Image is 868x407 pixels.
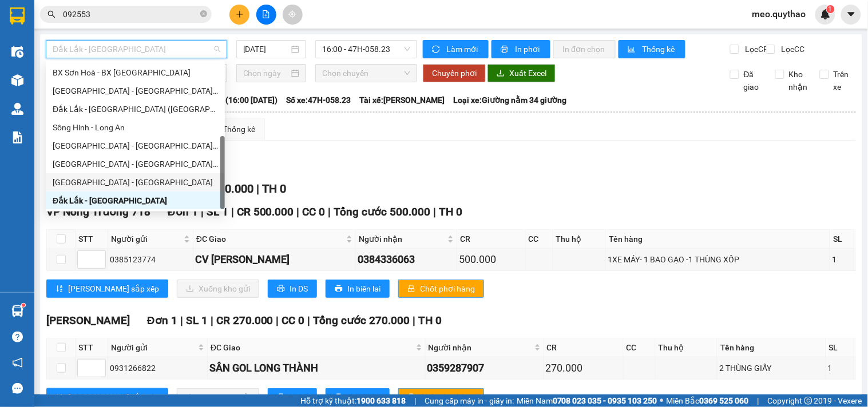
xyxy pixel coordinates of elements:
[209,360,423,376] div: SÂN GOL LONG THÀNH
[427,360,542,376] div: 0359287907
[628,45,637,54] span: bar-chart
[53,139,218,152] div: [GEOGRAPHIC_DATA] - [GEOGRAPHIC_DATA] ([GEOGRAPHIC_DATA])
[200,9,207,20] span: close-circle
[56,393,64,402] span: sort-ascending
[439,205,463,218] span: TH 0
[282,314,305,327] span: CC 0
[784,68,812,93] span: Kho nhận
[11,131,23,143] img: solution-icon
[334,205,431,218] span: Tổng cước 500.000
[846,9,857,19] span: caret-down
[76,338,108,357] th: STT
[326,388,390,406] button: printerIn biên lai
[46,137,225,155] div: Sài Gòn - Đắk Lắk (BXMT)
[407,285,415,294] span: lock
[515,43,541,55] span: In phơi
[46,155,225,173] div: Sài Gòn - Đắk Lắk (BXMT - BXMĐ cũ)
[53,103,218,115] div: Đắk Lắk - [GEOGRAPHIC_DATA] ([GEOGRAPHIC_DATA] mới)
[347,282,381,295] span: In biên lai
[322,41,410,58] span: 16:00 - 47H-058.23
[46,100,225,118] div: Đắk Lắk - Sài Gòn (BXMĐ mới)
[207,205,228,218] span: SL 1
[290,282,308,295] span: In DS
[398,388,484,406] button: lockChốt phơi hàng
[177,388,259,406] button: downloadXuống kho gửi
[243,43,290,55] input: 13/10/2025
[211,314,213,327] span: |
[186,314,208,327] span: SL 1
[12,357,23,368] span: notification
[553,230,607,249] th: Thu hộ
[667,394,749,407] span: Miền Bắc
[335,285,343,294] span: printer
[718,338,826,357] th: Tên hàng
[53,176,218,189] div: [GEOGRAPHIC_DATA] - [GEOGRAPHIC_DATA]
[832,253,854,266] div: 1
[237,205,294,218] span: CR 500.000
[359,233,445,245] span: Người nhận
[358,252,455,268] div: 0384336063
[288,10,296,18] span: aim
[229,5,249,25] button: plus
[544,338,624,357] th: CR
[256,5,276,25] button: file-add
[12,383,23,394] span: message
[660,398,664,403] span: ⚪️
[420,282,475,295] span: Chốt phơi hàng
[407,393,415,402] span: lock
[11,305,23,317] img: warehouse-icon
[10,7,25,25] img: logo-vxr
[828,362,854,374] div: 1
[46,205,150,218] span: VP Nông Trường 718
[429,341,532,354] span: Người nhận
[826,338,856,357] th: SL
[201,205,204,218] span: |
[608,253,828,266] div: 1XE MÁY- 1 BAO GẠO -1 THÙNG XỐP
[11,103,23,115] img: warehouse-icon
[553,40,616,58] button: In đơn chọn
[829,68,857,93] span: Trên xe
[53,194,218,207] div: Đắk Lắk - [GEOGRAPHIC_DATA]
[268,280,317,298] button: printerIn DS
[11,74,23,86] img: warehouse-icon
[46,280,168,298] button: sort-ascending[PERSON_NAME] sắp xếp
[110,362,205,374] div: 0931266822
[168,205,198,218] span: Đơn 1
[743,7,815,21] span: meo.quythao
[68,282,159,295] span: [PERSON_NAME] sắp xếp
[268,388,317,406] button: printerIn DS
[434,205,437,218] span: |
[642,43,676,55] span: Thống kê
[47,10,56,18] span: search
[821,9,831,19] img: icon-new-feature
[758,394,759,407] span: |
[359,94,445,106] span: Tài xế: [PERSON_NAME]
[423,40,489,58] button: syncLàm mới
[827,5,835,13] sup: 1
[290,391,308,404] span: In DS
[177,280,259,298] button: downloadXuống kho gửi
[56,285,64,294] span: sort-ascending
[526,230,553,249] th: CC
[53,121,218,134] div: Sông Hinh - Long An
[262,182,286,195] span: TH 0
[487,64,556,82] button: downloadXuất Excel
[497,69,505,78] span: download
[420,391,475,404] span: Chốt phơi hàng
[777,43,807,55] span: Lọc CC
[457,230,525,249] th: CR
[297,205,300,218] span: |
[12,332,23,342] span: question-circle
[277,285,285,294] span: printer
[347,391,381,404] span: In biên lai
[53,158,218,170] div: [GEOGRAPHIC_DATA] - [GEOGRAPHIC_DATA] ([GEOGRAPHIC_DATA] - [GEOGRAPHIC_DATA] cũ)
[195,252,354,268] div: CV [PERSON_NAME]
[46,63,225,82] div: BX Sơn Hoà - BX Xuân Lộc
[231,205,234,218] span: |
[509,67,546,79] span: Xuất Excel
[46,388,168,406] button: sort-ascending[PERSON_NAME] sắp xếp
[53,66,218,79] div: BX Sơn Hoà - BX [GEOGRAPHIC_DATA]
[335,393,343,402] span: printer
[46,191,225,210] div: Đắk Lắk - Đồng Nai
[425,394,514,407] span: Cung cấp máy in - giấy in:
